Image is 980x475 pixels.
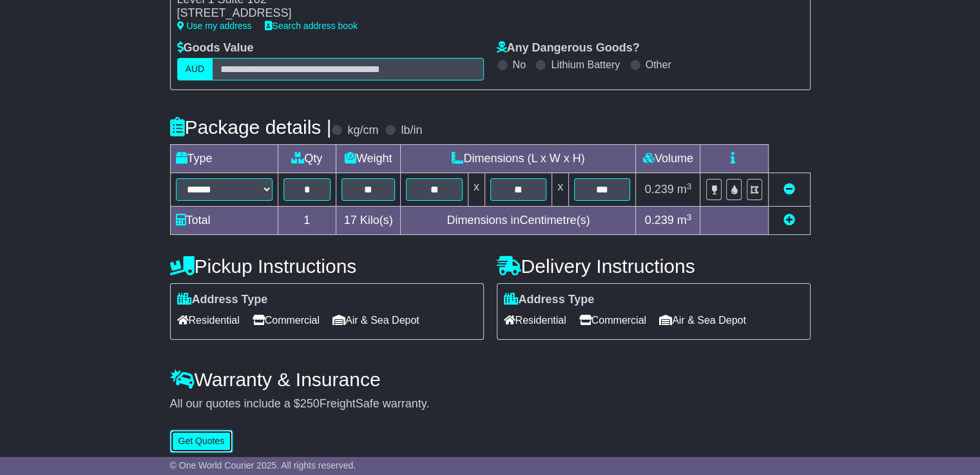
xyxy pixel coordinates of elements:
span: 17 [344,214,357,227]
h4: Pickup Instructions [170,256,484,277]
td: 1 [278,207,336,235]
span: Air & Sea Depot [332,310,419,330]
label: lb/in [401,124,422,138]
sup: 3 [687,212,692,222]
td: Weight [336,145,401,173]
button: Get Quotes [170,430,233,452]
a: Use my address [177,21,252,31]
td: x [468,173,485,207]
a: Add new item [783,214,795,227]
span: m [677,183,692,196]
span: Residential [177,310,240,330]
a: Search address book [265,21,358,31]
td: Kilo(s) [336,207,401,235]
div: [STREET_ADDRESS] [177,6,460,21]
span: m [677,214,692,227]
td: Volume [636,145,700,173]
label: Lithium Battery [551,59,620,71]
span: Air & Sea Depot [659,310,746,330]
span: 250 [300,397,320,410]
label: kg/cm [347,124,378,138]
a: Remove this item [783,183,795,196]
td: Dimensions (L x W x H) [401,145,636,173]
h4: Warranty & Insurance [170,369,811,390]
label: Other [646,59,671,71]
span: 0.239 [645,183,674,196]
span: Commercial [579,310,646,330]
td: Total [170,207,278,235]
td: Qty [278,145,336,173]
span: Commercial [253,310,320,330]
label: Goods Value [177,41,254,55]
td: Dimensions in Centimetre(s) [401,207,636,235]
label: Address Type [504,293,595,307]
span: 0.239 [645,214,674,227]
td: x [552,173,569,207]
h4: Package details | [170,116,332,138]
sup: 3 [687,182,692,191]
td: Type [170,145,278,173]
span: Residential [504,310,566,330]
h4: Delivery Instructions [497,256,811,277]
div: All our quotes include a $ FreightSafe warranty. [170,397,811,411]
label: Any Dangerous Goods? [497,41,640,55]
span: © One World Courier 2025. All rights reserved. [170,460,356,470]
label: AUD [177,58,213,80]
label: Address Type [177,293,268,307]
label: No [513,59,526,71]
